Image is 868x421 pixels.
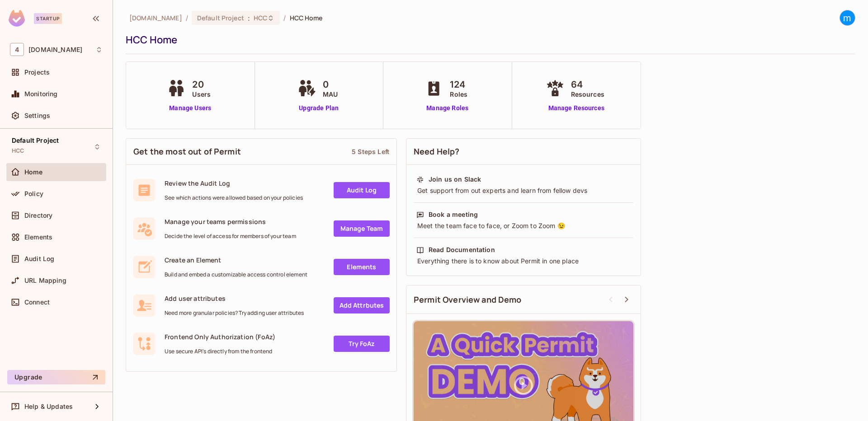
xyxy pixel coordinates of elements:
[544,103,609,113] a: Manage Resources
[323,78,338,91] span: 0
[24,277,66,284] span: URL Mapping
[197,14,244,22] span: Default Project
[165,256,307,264] span: Create an Element
[334,259,390,275] a: Elements
[334,336,390,352] a: Try FoAz
[12,147,24,154] span: HCC
[416,257,631,266] div: Everything there is to know about Permit in one place
[450,78,467,91] span: 124
[352,147,389,156] div: 5 Steps Left
[429,245,495,254] div: Read Documentation
[450,89,467,99] span: Roles
[24,299,50,306] span: Connect
[165,233,296,240] span: Decide the level of access for members of your team
[334,297,390,313] a: Add Attrbutes
[192,78,211,91] span: 20
[296,103,342,113] a: Upgrade Plan
[133,146,241,157] span: Get the most out of Permit
[165,309,304,317] span: Need more granular policies? Try adding user attributes
[334,182,390,198] a: Audit Log
[165,217,296,226] span: Manage your teams permissions
[7,370,105,384] button: Upgrade
[24,403,73,410] span: Help & Updates
[24,112,50,119] span: Settings
[24,168,43,176] span: Home
[571,78,604,91] span: 64
[247,14,250,22] span: :
[165,194,303,201] span: See which actions were allowed based on your policies
[290,14,323,22] span: HCC Home
[165,179,303,187] span: Review the Audit Log
[129,14,182,22] span: the active workspace
[192,89,211,99] span: Users
[28,46,82,53] span: Workspace: 46labs.com
[24,234,52,241] span: Elements
[429,210,478,219] div: Book a meeting
[414,146,460,157] span: Need Help?
[165,271,307,278] span: Build and embed a customizable access control element
[840,10,855,26] div: m
[24,90,58,98] span: Monitoring
[24,255,54,262] span: Audit Log
[165,294,304,303] span: Add user attributes
[283,14,286,22] li: /
[165,348,275,355] span: Use secure API's directly from the frontend
[186,14,188,22] li: /
[414,294,522,305] span: Permit Overview and Demo
[12,137,59,144] span: Default Project
[24,190,43,197] span: Policy
[24,212,52,219] span: Directory
[423,103,472,113] a: Manage Roles
[9,10,25,27] img: SReyMgAAAABJRU5ErkJggg==
[24,69,50,76] span: Projects
[254,14,267,22] span: HCC
[323,89,338,99] span: MAU
[165,103,215,113] a: Manage Users
[571,89,604,99] span: Resources
[10,43,24,56] span: 4
[34,13,62,24] div: Startup
[126,33,851,47] div: HCC Home
[165,332,275,341] span: Frontend Only Authorization (FoAz)
[416,221,631,230] div: Meet the team face to face, or Zoom to Zoom 😉
[429,175,481,184] div: Join us on Slack
[334,220,390,237] a: Manage Team
[416,186,631,195] div: Get support from out experts and learn from fellow devs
